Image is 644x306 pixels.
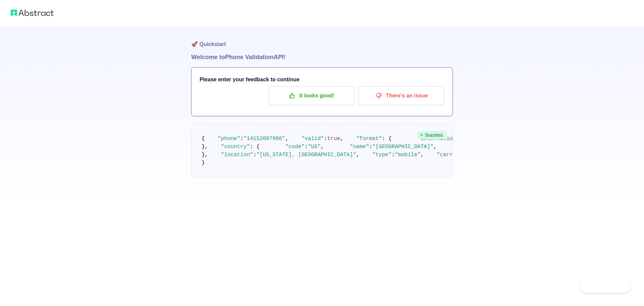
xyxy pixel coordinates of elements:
button: It looks good! [269,86,355,105]
button: There's an issue [359,86,444,105]
span: "location" [221,152,253,158]
h1: 🚀 Quickstart [191,27,453,52]
span: "14152007986" [244,136,285,142]
span: , [321,144,324,150]
span: , [421,152,424,158]
span: : [392,152,395,158]
span: : [324,136,327,142]
span: : [369,144,372,150]
span: , [285,136,289,142]
h1: Welcome to Phone Validation API! [191,52,453,62]
span: { [202,136,205,142]
span: : [240,136,244,142]
span: "US" [308,144,321,150]
p: It looks good! [274,90,350,101]
span: "valid" [302,136,324,142]
span: Success [418,131,446,139]
span: : { [250,144,260,150]
code: }, }, } [202,136,627,166]
span: "type" [372,152,392,158]
span: "[US_STATE], [GEOGRAPHIC_DATA]" [256,152,356,158]
span: , [356,152,360,158]
span: "international" [417,136,466,142]
span: "mobile" [395,152,421,158]
span: "phone" [218,136,240,142]
span: "format" [356,136,382,142]
span: : [305,144,308,150]
span: , [433,144,437,150]
span: "name" [350,144,369,150]
p: There's an issue [364,90,439,101]
span: "country" [221,144,250,150]
span: : [253,152,257,158]
span: "code" [285,144,305,150]
h3: Please enter your feedback to continue [200,76,444,84]
span: "carrier" [437,152,466,158]
span: , [340,136,343,142]
iframe: Toggle Customer Support [580,278,631,293]
span: true [327,136,340,142]
span: "[GEOGRAPHIC_DATA]" [372,144,433,150]
img: Abstract logo [11,8,54,17]
span: : { [382,136,392,142]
